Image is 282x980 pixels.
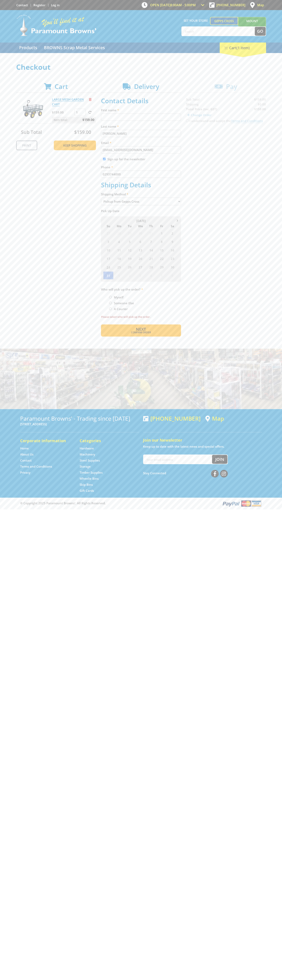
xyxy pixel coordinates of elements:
[144,455,212,464] input: Your email address
[157,238,167,246] span: 8
[135,238,146,246] span: 6
[112,300,135,307] label: Someone Else
[143,444,262,449] p: Keep up to date with the latest news and special offers.
[16,500,266,507] div: ® Copyright 2025 Paramount Browns'. All Rights Reserved.
[238,17,266,32] a: Mount [PERSON_NAME]
[112,294,125,301] label: Myself
[125,223,135,229] span: Tu
[167,271,178,279] span: 6
[80,446,94,450] a: Go to the Hardware page
[125,263,135,271] span: 26
[135,271,146,279] span: 3
[109,302,112,304] input: Please select who will pick up the order.
[146,246,156,254] span: 14
[205,415,224,422] a: View a map of Gepps Cross location
[181,17,210,24] span: Set your store
[16,14,97,36] img: Paramount Browns'
[101,314,181,319] label: Please select who will pick up the order.
[80,470,103,475] a: Go to the Timber Supplies page
[41,43,108,53] a: Go to the BROWNS Scrap Metal Services page
[114,246,124,254] span: 11
[114,238,124,246] span: 4
[182,27,255,36] input: Search
[150,3,196,7] span: OPEN [DATE]
[16,141,37,150] a: Print
[125,246,135,254] span: 12
[101,108,181,113] label: First name
[157,229,167,237] span: 1
[109,308,112,310] input: Please select who will pick up the order.
[20,458,32,463] a: Go to the Contact page
[109,296,112,298] input: Please select who will pick up the order.
[103,229,113,237] span: 27
[125,271,135,279] span: 2
[136,219,146,223] span: [DATE]
[135,223,146,229] span: We
[167,238,178,246] span: 9
[210,17,238,25] a: Gepps Cross
[135,246,146,254] span: 13
[80,476,99,481] a: Go to the Wheelie Bins page
[114,254,124,263] span: 18
[255,27,266,36] button: Go
[101,146,181,153] input: Please enter your email address.
[82,117,94,123] span: $159.00
[167,223,178,229] span: Sa
[114,223,124,229] span: Mo
[101,114,181,121] input: Please enter your first name.
[125,238,135,246] span: 5
[101,324,181,337] button: Next Confirm order
[134,82,159,91] span: Delivery
[112,305,129,312] label: A Courier
[80,438,131,444] h5: Categories
[101,181,181,189] h2: Shipping Details
[103,254,113,263] span: 17
[89,97,92,101] a: Remove from cart
[52,97,84,106] a: LARGE MESH GARDEN CART
[16,3,28,7] a: Go to the Contact page
[157,254,167,263] span: 22
[107,157,145,161] label: Sign up for the newsletter
[157,263,167,271] span: 29
[157,223,167,229] span: Fr
[236,45,250,50] span: (1 item)
[21,129,42,135] span: Sub Total
[54,141,96,150] a: Keep Shopping
[125,229,135,237] span: 29
[16,43,40,53] a: Go to the Products page
[135,229,146,237] span: 30
[101,287,181,292] label: Who will pick up the order?
[103,223,113,229] span: Su
[101,171,181,178] input: Please enter your telephone number.
[135,254,146,263] span: 20
[167,263,178,271] span: 30
[157,271,167,279] span: 5
[20,452,33,457] a: Go to the About Us page
[16,63,266,71] h1: Checkout
[220,43,266,53] div: Cart
[114,263,124,271] span: 25
[125,254,135,263] span: 19
[157,246,167,254] span: 15
[101,209,181,213] label: Pick Up Date
[74,129,91,135] span: $159.00
[80,458,100,463] a: Go to the Steel Supplies page
[103,271,113,279] span: 31
[33,3,45,7] a: Go to the registration page
[80,489,94,493] a: Go to the Gift Cards page
[146,263,156,271] span: 28
[114,271,124,279] span: 1
[52,110,74,115] p: $159.00
[51,3,60,7] a: Log in
[103,238,113,246] span: 3
[20,464,52,469] a: Go to the Terms and Conditions page
[20,446,29,450] a: Go to the Home page
[146,238,156,246] span: 7
[20,422,139,426] p: [STREET_ADDRESS]
[101,130,181,137] input: Please enter your last name.
[212,455,227,464] button: Join
[167,229,178,237] span: 2
[101,165,181,170] label: Phone
[101,97,181,105] h2: Contact Details
[170,3,196,7] span: 8:00am - 5:00pm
